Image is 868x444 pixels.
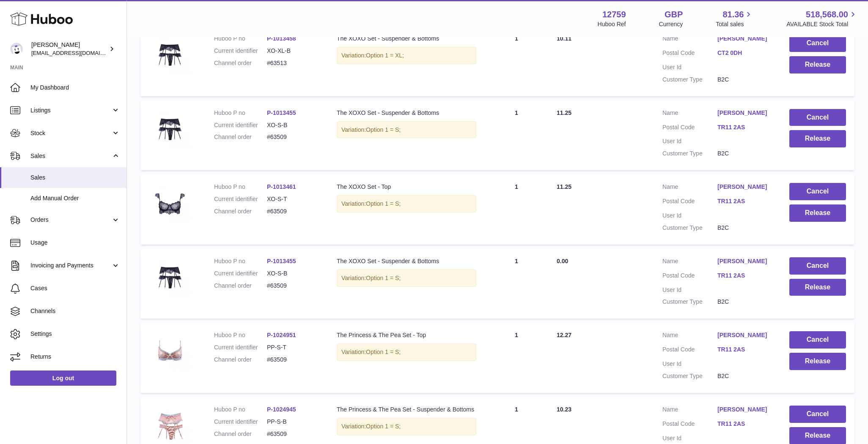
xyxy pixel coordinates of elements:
span: 10.11 [557,35,571,42]
div: Huboo Ref [598,20,626,28]
dt: Huboo P no [214,257,267,265]
a: [PERSON_NAME] [717,406,772,414]
span: 11.25 [557,109,571,116]
span: Option 1 = S; [366,126,401,133]
dt: Name [662,35,717,45]
td: 1 [485,323,548,393]
dd: B2C [717,298,772,306]
a: P-1013461 [267,183,296,190]
dt: Postal Code [662,272,717,282]
dt: User Id [662,63,717,71]
span: Listings [30,106,111,114]
td: 1 [485,249,548,319]
a: 81.36 Total sales [716,9,753,28]
dt: Customer Type [662,298,717,306]
span: Invoicing and Payments [30,261,111,270]
td: 1 [485,26,548,96]
span: 12.27 [557,332,571,338]
img: 127591729807937.png [149,35,191,77]
span: 10.23 [557,406,571,413]
button: Cancel [789,35,846,52]
dd: #63509 [267,282,320,290]
dt: Current identifier [214,343,267,351]
span: AVAILABLE Stock Total [786,20,858,28]
div: Variation: [337,418,476,435]
a: [PERSON_NAME] [717,183,772,191]
dt: Huboo P no [214,35,267,43]
a: Log out [10,370,116,386]
span: Total sales [716,20,753,28]
dt: Customer Type [662,150,717,158]
span: Cases [30,284,120,292]
div: Variation: [337,343,476,361]
div: The XOXO Set - Suspender & Bottoms [337,35,476,43]
dt: User Id [662,434,717,442]
dt: Customer Type [662,372,717,380]
dt: Postal Code [662,123,717,133]
dt: Current identifier [214,121,267,129]
span: Sales [30,174,120,182]
span: 11.25 [557,183,571,190]
span: Option 1 = S; [366,423,401,430]
a: TR11 2AS [717,123,772,131]
dt: Channel order [214,356,267,364]
span: 81.36 [722,9,744,20]
button: Cancel [789,257,846,275]
a: P-1013455 [267,258,296,264]
div: Currency [659,20,683,28]
a: 518,568.00 AVAILABLE Stock Total [786,9,858,28]
a: P-1024945 [267,406,296,413]
dd: #63509 [267,356,320,364]
dt: Current identifier [214,418,267,426]
dt: Postal Code [662,420,717,430]
a: TR11 2AS [717,272,772,280]
div: [PERSON_NAME] [31,41,107,57]
span: 0.00 [557,258,568,264]
dt: Channel order [214,430,267,438]
dt: Customer Type [662,76,717,84]
button: Release [789,353,846,370]
button: Cancel [789,406,846,423]
dt: Channel order [214,133,267,141]
dt: User Id [662,286,717,294]
button: Cancel [789,183,846,200]
div: The XOXO Set - Suspender & Bottoms [337,257,476,265]
div: The XOXO Set - Suspender & Bottoms [337,109,476,117]
dt: User Id [662,360,717,368]
button: Release [789,56,846,74]
dt: Postal Code [662,346,717,356]
dd: XO-XL-B [267,47,320,55]
span: Orders [30,216,111,224]
div: The Princess & The Pea Set - Top [337,331,476,339]
span: Option 1 = S; [366,200,401,207]
div: Variation: [337,195,476,212]
span: Settings [30,330,120,338]
a: CT2 0DH [717,49,772,57]
div: The XOXO Set - Top [337,183,476,191]
dd: #63509 [267,430,320,438]
dd: B2C [717,224,772,232]
span: 518,568.00 [806,9,848,20]
button: Release [789,204,846,222]
div: Variation: [337,121,476,139]
a: [PERSON_NAME] [717,331,772,339]
dd: XO-S-T [267,195,320,203]
dd: #63509 [267,133,320,141]
a: TR11 2AS [717,420,772,428]
img: sofiapanwar@unndr.com [10,43,23,55]
dd: XO-S-B [267,270,320,278]
button: Cancel [789,331,846,349]
div: The Princess & The Pea Set - Suspender & Bottoms [337,406,476,414]
div: Variation: [337,47,476,64]
dt: Name [662,331,717,341]
img: 127591729807956.png [149,257,191,300]
dt: Name [662,406,717,416]
strong: GBP [665,9,683,20]
a: P-1013455 [267,109,296,116]
a: [PERSON_NAME] [717,109,772,117]
dt: Huboo P no [214,406,267,414]
td: 1 [485,174,548,245]
button: Release [789,130,846,147]
dt: Postal Code [662,197,717,207]
dd: PP-S-B [267,418,320,426]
